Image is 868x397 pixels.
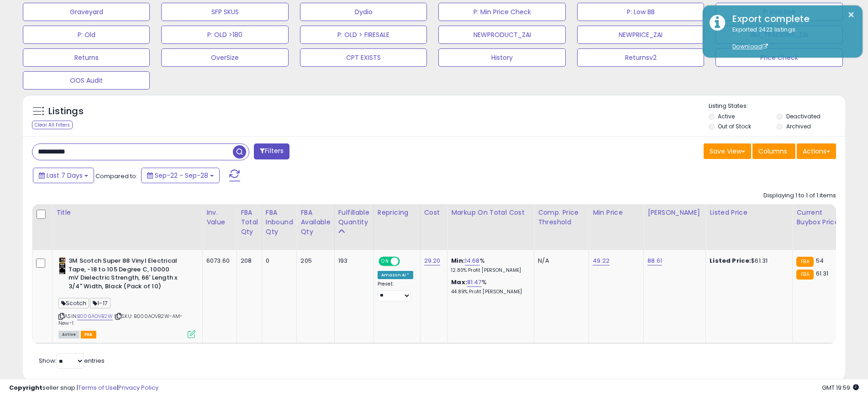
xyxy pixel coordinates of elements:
span: OFF [399,258,413,265]
span: Columns [758,147,787,156]
div: Displaying 1 to 1 of 1 items [763,191,836,200]
div: ASIN: [58,257,195,337]
b: 3M Scotch Super 88 Vinyl Electrical Tape, -18 to 105 Degree C, 10000 mV Dielectric Strength, 66' ... [68,257,179,293]
span: 2025-10-7 19:59 GMT [822,383,859,392]
button: Returnsv2 [577,48,704,67]
button: Sep-22 - Sep-28 [141,168,220,183]
span: Show: entries [39,356,105,365]
div: Comp. Price Threshold [538,208,585,227]
button: Actions [797,143,836,159]
button: NEWPRICE_ZAI [577,26,704,44]
b: Max: [451,278,467,286]
div: $61.31 [710,257,785,265]
div: 193 [338,257,367,265]
button: Returns [23,48,150,67]
div: FBA Total Qty [241,208,258,237]
button: OOS Audit [23,71,150,90]
div: Preset: [378,281,413,302]
a: 88.61 [647,256,662,265]
div: FBA Available Qty [300,208,330,237]
a: Download [732,42,768,50]
button: Save View [704,143,751,159]
label: Archived [786,122,811,130]
a: 49.22 [593,256,610,265]
span: FBA [81,331,96,339]
span: Sep-22 - Sep-28 [155,171,208,180]
div: Current Buybox Price [796,208,843,227]
button: Dydio [300,3,427,21]
p: 44.89% Profit [PERSON_NAME] [451,289,527,295]
img: 41ypJaHpiQL._SL40_.jpg [58,257,66,275]
button: P: Old [23,26,150,44]
span: 61.31 [816,269,829,278]
b: Listed Price: [710,256,751,265]
div: Inv. value [206,208,233,227]
a: Terms of Use [78,383,117,392]
div: Exported 2422 listings. [726,26,856,51]
small: FBA [796,257,813,267]
button: Filters [254,143,289,159]
div: 6073.60 [206,257,230,265]
p: Listing States: [709,102,845,111]
div: [PERSON_NAME] [647,208,702,217]
span: | SKU: B000AOVB2W-AM-New-1 [58,312,183,326]
label: Deactivated [786,112,821,120]
label: Out of Stock [718,122,751,130]
div: Listed Price [710,208,789,217]
div: Fulfillable Quantity [338,208,370,227]
p: 12.80% Profit [PERSON_NAME] [451,267,527,274]
div: Repricing [378,208,416,217]
div: N/A [538,257,582,265]
div: Min Price [593,208,640,217]
span: 1-17 [90,298,110,308]
button: NEWPRODUCT_ZAI [438,26,565,44]
span: 54 [816,256,824,265]
a: 81.47 [467,278,482,287]
div: Amazon AI * [378,271,413,279]
span: Compared to: [95,172,137,180]
div: Cost [424,208,444,217]
span: All listings currently available for purchase on Amazon [58,331,79,339]
div: 205 [300,257,327,265]
div: % [451,278,527,295]
a: 29.20 [424,256,441,265]
button: P: OLD > FIRESALE [300,26,427,44]
div: seller snap | | [9,384,158,392]
button: P: Min Price Check [438,3,565,21]
button: Last 7 Days [33,168,94,183]
span: ON [379,258,391,265]
button: Columns [752,143,795,159]
label: Active [718,112,735,120]
div: Clear All Filters [32,121,73,129]
button: P: Inactive [715,3,842,21]
span: Last 7 Days [47,171,83,180]
span: Scotch [58,298,89,308]
h5: Listings [48,105,84,118]
strong: Copyright [9,383,42,392]
div: FBA inbound Qty [266,208,293,237]
a: Privacy Policy [118,383,158,392]
button: SFP SKUS [161,3,288,21]
div: Title [56,208,199,217]
a: B000AOVB2W [77,312,113,320]
button: P: OLD >180 [161,26,288,44]
div: Export complete [726,12,856,26]
a: 14.68 [465,256,480,265]
button: CPT EXISTS [300,48,427,67]
button: OverSize [161,48,288,67]
b: Min: [451,256,465,265]
div: 208 [241,257,255,265]
div: 0 [266,257,290,265]
button: Graveyard [23,3,150,21]
div: Markup on Total Cost [451,208,530,217]
th: The percentage added to the cost of goods (COGS) that forms the calculator for Min & Max prices. [447,204,534,250]
button: History [438,48,565,67]
div: % [451,257,527,274]
button: P: Low BB [577,3,704,21]
button: × [847,9,855,21]
small: FBA [796,270,813,280]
